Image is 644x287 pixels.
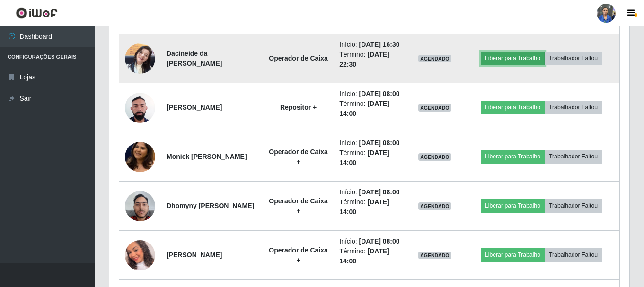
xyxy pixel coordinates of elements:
[16,7,58,19] img: CoreUI Logo
[339,148,400,168] li: Término:
[339,99,400,119] li: Término:
[545,199,602,212] button: Trabalhador Faltou
[125,38,155,78] img: 1752513386175.jpeg
[481,248,545,261] button: Liberar para Trabalho
[339,89,400,99] li: Início:
[339,236,400,246] li: Início:
[269,246,328,264] strong: Operador de Caixa +
[339,40,400,50] li: Início:
[125,191,155,221] img: 1720441499263.jpeg
[481,199,545,212] button: Liberar para Trabalho
[481,101,545,114] button: Liberar para Trabalho
[339,138,400,148] li: Início:
[481,52,545,65] button: Liberar para Trabalho
[125,123,155,190] img: 1732471714419.jpeg
[418,104,451,112] span: AGENDADO
[125,87,155,128] img: 1712425496230.jpeg
[545,248,602,261] button: Trabalhador Faltou
[359,41,400,48] time: [DATE] 16:30
[167,153,247,160] strong: Monick [PERSON_NAME]
[359,188,400,196] time: [DATE] 08:00
[359,90,400,97] time: [DATE] 08:00
[545,101,602,114] button: Trabalhador Faltou
[339,187,400,197] li: Início:
[167,104,222,111] strong: [PERSON_NAME]
[545,150,602,163] button: Trabalhador Faltou
[167,251,222,259] strong: [PERSON_NAME]
[418,153,451,161] span: AGENDADO
[339,197,400,217] li: Término:
[359,237,400,245] time: [DATE] 08:00
[418,202,451,210] span: AGENDADO
[269,54,328,62] strong: Operador de Caixa
[481,150,545,163] button: Liberar para Trabalho
[269,197,328,215] strong: Operador de Caixa +
[418,55,451,62] span: AGENDADO
[339,246,400,266] li: Término:
[359,139,400,147] time: [DATE] 08:00
[545,52,602,65] button: Trabalhador Faltou
[125,238,155,273] img: 1753296559045.jpeg
[418,252,451,259] span: AGENDADO
[280,104,317,111] strong: Repositor +
[339,50,400,70] li: Término:
[167,202,254,209] strong: Dhomyny [PERSON_NAME]
[269,148,328,165] strong: Operador de Caixa +
[167,50,222,67] strong: Dacineide da [PERSON_NAME]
